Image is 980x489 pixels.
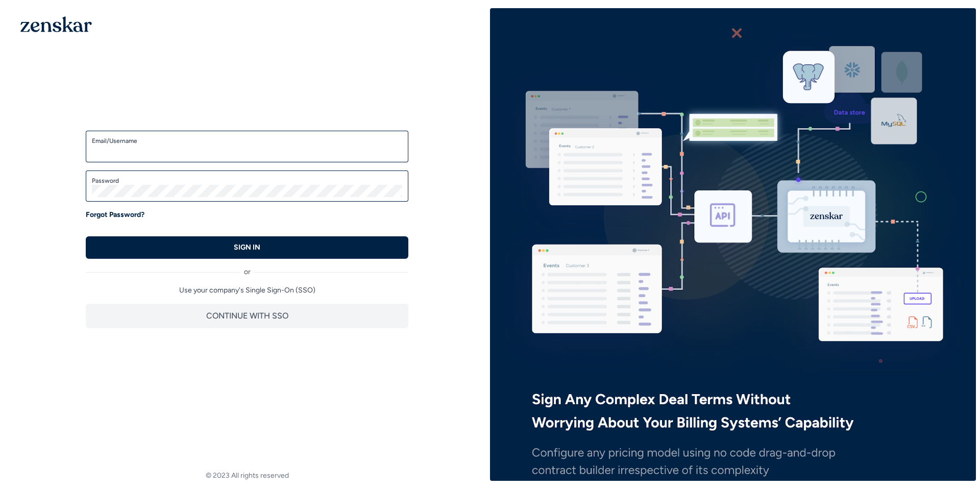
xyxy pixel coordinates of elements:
[86,304,408,328] button: CONTINUE WITH SSO
[4,471,490,481] footer: © 2023 All rights reserved
[92,137,402,145] label: Email/Username
[86,259,408,277] div: or
[20,16,92,32] img: 1OGAJ2xQqyY4LXKgY66KYq0eOWRCkrZdAb3gUhuVAqdWPZE9SRJmCz+oDMSn4zDLXe31Ii730ItAGKgCKgCCgCikA4Av8PJUP...
[234,242,260,253] p: SIGN IN
[86,210,144,220] a: Forgot Password?
[92,177,402,185] label: Password
[86,236,408,259] button: SIGN IN
[86,285,408,296] p: Use your company's Single Sign-On (SSO)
